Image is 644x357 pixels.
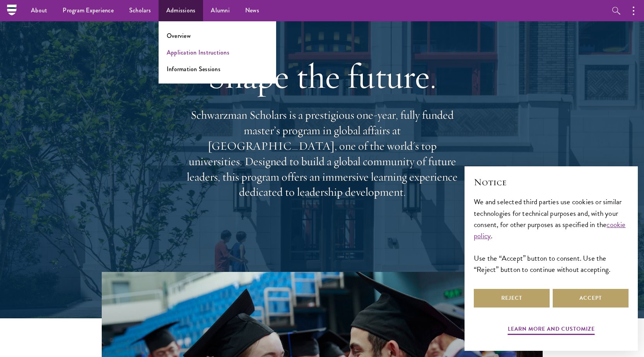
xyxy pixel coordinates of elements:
[167,48,229,57] a: Application Instructions
[474,219,626,241] a: cookie policy
[553,289,629,307] button: Accept
[167,65,220,73] a: Information Sessions
[183,108,461,200] p: Schwarzman Scholars is a prestigious one-year, fully funded master’s program in global affairs at...
[167,31,191,40] a: Overview
[474,289,550,307] button: Reject
[508,324,595,336] button: Learn more and customize
[183,55,461,98] h1: Shape the future.
[474,176,629,189] h2: Notice
[474,196,629,275] div: We and selected third parties use cookies or similar technologies for technical purposes and, wit...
